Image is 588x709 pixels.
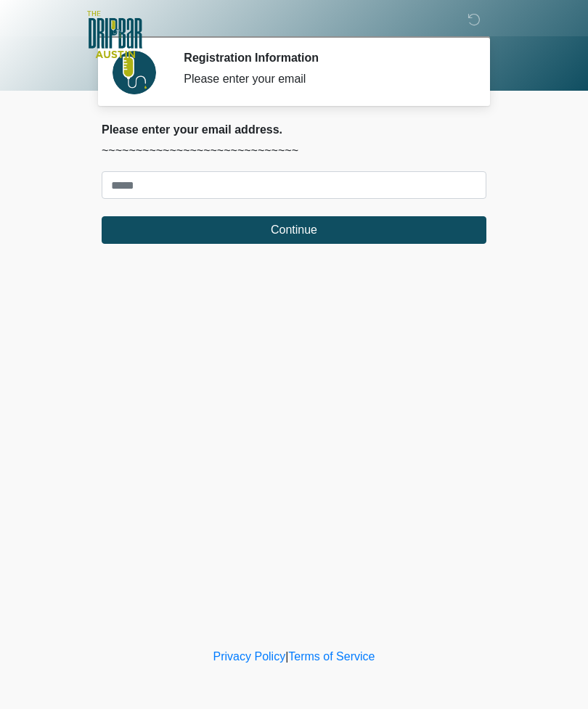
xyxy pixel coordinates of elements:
img: Agent Avatar [113,51,156,94]
a: | [285,650,288,663]
a: Privacy Policy [213,650,286,663]
p: ~~~~~~~~~~~~~~~~~~~~~~~~~~~~~ [102,142,486,160]
h2: Please enter your email address. [102,123,486,136]
img: The DRIPBaR - Austin The Domain Logo [87,11,142,58]
button: Continue [102,216,486,244]
div: Please enter your email [184,70,465,88]
a: Terms of Service [288,650,375,663]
